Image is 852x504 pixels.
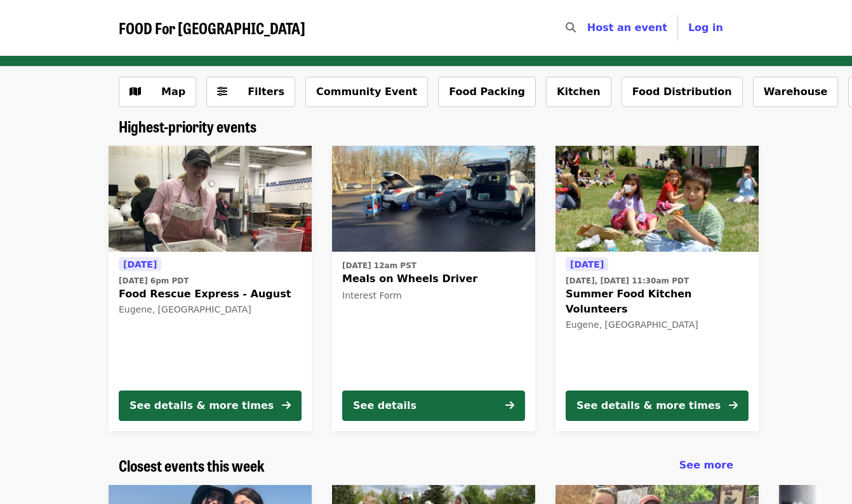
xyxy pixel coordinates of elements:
button: Filters (0 selected) [206,77,295,107]
a: FOOD For [GEOGRAPHIC_DATA] [119,19,305,37]
a: See details for "Meals on Wheels Driver" [332,146,535,431]
button: Community Event [305,77,428,107]
div: See details & more times [576,398,721,413]
span: Food Rescue Express - August [119,287,302,302]
div: Eugene, [GEOGRAPHIC_DATA] [566,320,749,330]
button: Food Packing [438,77,536,107]
span: Summer Food Kitchen Volunteers [566,287,749,317]
button: Show map view [119,77,196,107]
div: Closest events this week [109,456,743,475]
button: See details & more times [119,391,302,421]
img: Meals on Wheels Driver organized by FOOD For Lane County [332,146,535,252]
button: Food Distribution [622,77,743,107]
span: Interest Form [342,290,402,300]
button: Warehouse [753,77,839,107]
span: See more [679,459,733,471]
i: search icon [566,22,576,34]
span: Closest events this week [119,454,265,476]
button: Kitchen [546,77,611,107]
span: FOOD For [GEOGRAPHIC_DATA] [119,16,305,39]
div: Eugene, [GEOGRAPHIC_DATA] [119,304,302,315]
time: [DATE] 6pm PDT [119,275,189,287]
input: Search [583,13,594,43]
span: Meals on Wheels Driver [342,271,525,287]
span: Filters [248,86,284,98]
button: See details & more times [566,391,749,421]
i: arrow-right icon [729,399,738,411]
i: arrow-right icon [505,399,514,411]
a: Highest-priority events [119,117,256,136]
a: Host an event [587,22,667,34]
span: Log in [688,22,723,34]
a: See details for "Summer Food Kitchen Volunteers" [556,146,759,431]
a: Closest events this week [119,456,265,475]
span: Highest-priority events [119,115,256,137]
i: map icon [130,86,141,98]
a: See details for "Food Rescue Express - August" [109,146,312,431]
div: See details [353,398,416,413]
span: [DATE] [570,259,604,269]
button: Log in [678,15,733,41]
div: See details & more times [130,398,274,413]
time: [DATE], [DATE] 11:30am PDT [566,275,689,287]
img: Food Rescue Express - August organized by FOOD For Lane County [109,146,312,252]
span: [DATE] [123,259,157,269]
button: See details [342,391,525,421]
i: arrow-right icon [282,399,291,411]
time: [DATE] 12am PST [342,260,416,271]
i: sliders-h icon [217,86,227,98]
div: Highest-priority events [109,117,743,136]
span: Map [161,86,185,98]
a: See more [679,458,733,473]
img: Summer Food Kitchen Volunteers organized by FOOD For Lane County [556,146,759,252]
